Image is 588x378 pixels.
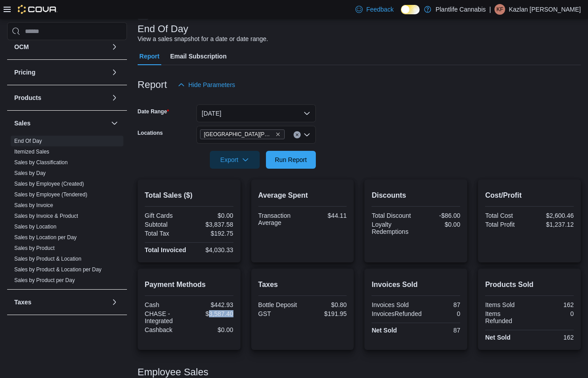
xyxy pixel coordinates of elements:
div: $442.93 [191,301,233,308]
h3: OCM [14,42,29,51]
button: [DATE] [196,104,316,122]
button: Run Report [266,151,316,169]
h3: Taxes [14,298,32,307]
a: Sales by Invoice & Product [14,213,78,219]
button: Remove St. Albert - Erin Ridge from selection in this group [275,132,281,137]
a: Sales by Product per Day [14,277,75,283]
h3: End Of Day [138,24,188,34]
span: Sales by Product & Location [14,255,82,262]
span: Run Report [275,155,307,164]
h2: Cost/Profit [485,190,574,201]
div: Items Refunded [485,310,527,324]
div: Total Cost [485,212,527,219]
span: Sales by Location [14,223,57,230]
a: Sales by Invoice [14,202,53,208]
div: $4,030.33 [191,246,233,253]
h3: Sales [14,119,31,128]
span: Sales by Classification [14,159,68,166]
img: Cova [18,5,57,14]
div: $1,237.12 [531,221,574,228]
span: Sales by Product [14,245,55,252]
button: Clear input [294,131,301,138]
h3: Products [14,93,41,102]
button: Export [210,151,260,169]
button: Taxes [14,298,107,307]
button: Taxes [109,297,120,307]
label: Locations [138,129,163,137]
div: 0 [425,310,460,317]
p: Kazlan [PERSON_NAME] [509,4,581,15]
div: CHASE - Integrated [145,310,187,324]
div: $2,600.46 [531,212,574,219]
span: St. Albert - Erin Ridge [200,129,285,139]
div: InvoicesRefunded [372,310,421,317]
div: 0 [531,310,574,317]
h2: Discounts [372,190,460,201]
span: Sales by Invoice & Product [14,212,78,220]
h2: Taxes [258,279,347,290]
span: Feedback [366,5,393,14]
button: Open list of options [303,131,310,138]
a: Sales by Location per Day [14,234,77,241]
a: Sales by Classification [14,159,68,166]
div: $0.00 [418,221,460,228]
div: 162 [531,301,574,308]
div: $192.75 [191,230,233,237]
button: Sales [109,118,120,129]
div: Bottle Deposit [258,301,301,308]
div: Invoices Sold [372,301,414,308]
span: End Of Day [14,137,42,145]
span: Sales by Day [14,170,46,177]
label: Date Range [138,108,169,115]
div: 87 [418,301,460,308]
div: 162 [531,334,574,341]
h3: Pricing [14,68,35,77]
div: $44.11 [304,212,347,219]
div: Cash [145,301,187,308]
h2: Invoices Sold [372,279,460,290]
button: OCM [109,42,120,52]
div: Total Discount [372,212,414,219]
span: Report [139,47,159,65]
span: Sales by Product per Day [14,277,75,284]
span: Hide Parameters [188,80,235,89]
a: Itemized Sales [14,149,49,155]
input: Dark Mode [401,5,420,14]
div: -$86.00 [418,212,460,219]
h3: Employee Sales [138,367,208,378]
span: Sales by Employee (Tendered) [14,191,87,198]
div: Sales [7,136,127,289]
div: $191.95 [304,310,347,317]
h2: Average Spent [258,190,347,201]
button: Hide Parameters [174,76,239,94]
p: Plantlife Cannabis [436,4,486,15]
a: Sales by Product & Location per Day [14,266,102,273]
div: View a sales snapshot for a date or date range. [138,34,268,44]
span: Email Subscription [170,47,227,65]
div: Total Tax [145,230,187,237]
div: 87 [418,327,460,334]
div: Items Sold [485,301,527,308]
button: Sales [14,119,107,128]
span: [GEOGRAPHIC_DATA][PERSON_NAME] [204,130,274,139]
span: Itemized Sales [14,148,49,155]
a: Sales by Day [14,170,46,176]
div: Kazlan Foisy-Lentz [494,4,505,15]
a: Sales by Employee (Created) [14,181,84,187]
a: Sales by Product & Location [14,256,82,262]
div: Total Profit [485,221,527,228]
strong: Total Invoiced [145,246,186,253]
span: Sales by Invoice [14,202,53,209]
button: Products [109,92,120,103]
div: $3,587.40 [191,310,233,317]
span: KF [496,4,503,15]
a: Sales by Employee (Tendered) [14,191,87,198]
div: Loyalty Redemptions [372,221,414,235]
h2: Total Sales ($) [145,190,233,201]
p: | [490,4,491,15]
button: OCM [14,42,107,51]
span: Sales by Employee (Created) [14,180,84,187]
div: $0.00 [191,326,233,333]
